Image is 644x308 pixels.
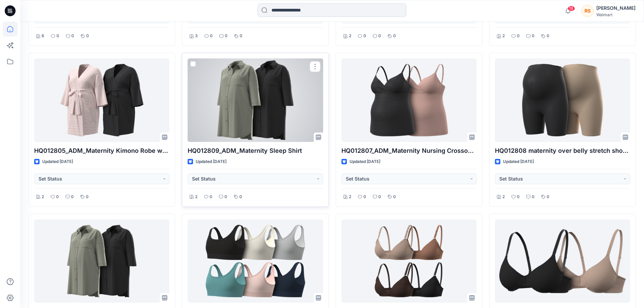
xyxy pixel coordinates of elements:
p: 0 [56,32,59,40]
p: 0 [393,193,396,200]
a: HQ012808 maternity over belly stretch short S125 [495,58,630,142]
p: 0 [378,193,381,200]
p: HQ012809_ADM_Maternity Sleep Shirt [188,146,323,156]
div: RS [581,5,594,17]
span: 19 [568,6,575,11]
p: Updated [DATE] [196,158,226,165]
p: 2 [42,193,44,200]
p: Updated [DATE] [503,158,534,165]
p: 0 [363,193,366,200]
a: 140570_Seamless Rib Scoop Bralette [188,219,323,303]
p: 0 [86,32,89,40]
p: 0 [532,193,534,200]
a: 193318_ADM_Maternity Sleep Shirt [34,219,169,303]
p: 0 [56,193,59,200]
a: HQ012807_ADM_Maternity Nursing Crossover Cami* (intimates hanger) [341,58,477,142]
p: 0 [210,32,213,40]
p: 0 [210,193,212,200]
p: 0 [240,32,242,40]
p: Updated [DATE] [42,158,73,165]
p: 2 [195,193,197,200]
p: 0 [363,32,366,40]
div: [PERSON_NAME] [596,4,636,12]
p: HQ012807_ADM_Maternity Nursing Crossover Cami* (intimates hanger) [341,146,477,156]
a: 100270 Adaptive Comfort Cotton Wirefree Bra [341,219,477,303]
a: 100259_Cotton Scoop Bra [495,219,630,303]
a: HQ012805_ADM_Maternity Kimono Robe w/ removable belt [34,58,169,142]
p: HQ012805_ADM_Maternity Kimono Robe w/ removable belt [34,146,169,156]
p: 0 [517,193,520,200]
p: 0 [224,193,227,200]
p: 0 [71,32,74,40]
p: 6 [42,32,44,40]
div: Walmart [596,12,636,17]
p: 0 [532,32,534,40]
p: 0 [86,193,89,200]
p: 0 [547,193,549,200]
p: Updated [DATE] [350,158,380,165]
p: 2 [349,193,351,200]
p: 2 [502,32,505,40]
p: 0 [517,32,520,40]
p: 0 [378,32,381,40]
p: 0 [225,32,228,40]
p: 2 [502,193,505,200]
p: 0 [393,32,396,40]
p: 0 [547,32,549,40]
a: HQ012809_ADM_Maternity Sleep Shirt [188,58,323,142]
p: 0 [71,193,74,200]
p: 0 [239,193,242,200]
p: 3 [195,32,198,40]
p: 2 [349,32,351,40]
p: HQ012808 maternity over belly stretch short S125 [495,146,630,156]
